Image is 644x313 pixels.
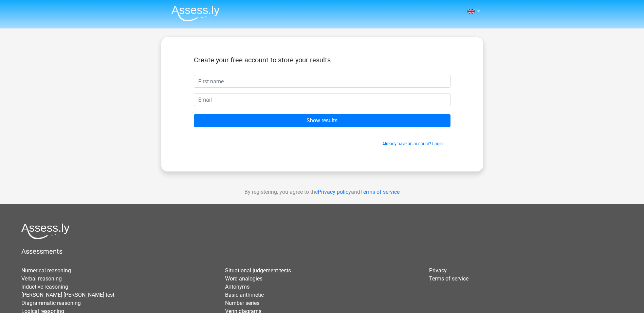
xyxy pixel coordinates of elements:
[21,267,71,274] a: Numerical reasoning
[194,93,450,106] input: Email
[225,300,259,306] a: Number series
[429,267,447,274] a: Privacy
[194,114,450,127] input: Show results
[194,56,450,64] h5: Create your free account to store your results
[21,223,70,239] img: Assessly logo
[21,275,62,282] a: Verbal reasoning
[225,292,264,298] a: Basic arithmetic
[225,267,291,274] a: Situational judgement tests
[21,284,68,290] a: Inductive reasoning
[21,292,114,298] a: [PERSON_NAME] [PERSON_NAME] test
[382,141,443,146] a: Already have an account? Login
[21,300,81,306] a: Diagrammatic reasoning
[171,5,220,21] img: Assessly
[429,275,468,282] a: Terms of service
[21,247,623,255] h5: Assessments
[225,284,250,290] a: Antonyms
[194,75,450,88] input: First name
[318,189,351,195] a: Privacy policy
[360,189,400,195] a: Terms of service
[225,275,262,282] a: Word analogies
